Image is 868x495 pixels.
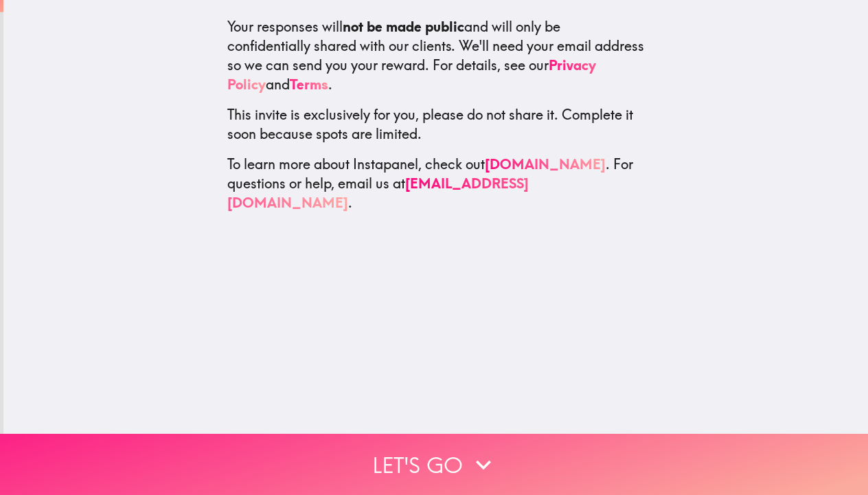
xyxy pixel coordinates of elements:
[227,155,645,212] p: To learn more about Instapanel, check out . For questions or help, email us at .
[227,105,645,144] p: This invite is exclusively for you, please do not share it. Complete it soon because spots are li...
[290,76,328,93] a: Terms
[485,155,606,173] a: [DOMAIN_NAME]
[227,56,596,93] a: Privacy Policy
[227,17,645,94] p: Your responses will and will only be confidentially shared with our clients. We'll need your emai...
[343,18,464,35] b: not be made public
